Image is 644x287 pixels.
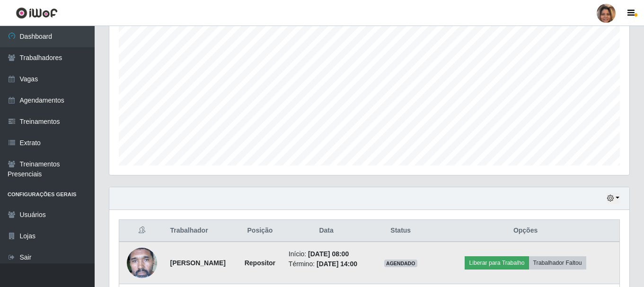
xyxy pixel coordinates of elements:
[237,220,283,242] th: Posição
[170,259,225,267] strong: [PERSON_NAME]
[308,250,349,258] time: [DATE] 08:00
[529,256,586,270] button: Trabalhador Faltou
[370,220,432,242] th: Status
[384,260,417,267] span: AGENDADO
[16,7,58,19] img: CoreUI Logo
[289,249,364,259] li: Início:
[245,259,275,267] strong: Repositor
[432,220,619,242] th: Opções
[317,260,357,268] time: [DATE] 14:00
[164,220,237,242] th: Trabalhador
[289,259,364,269] li: Término:
[283,220,370,242] th: Data
[465,256,529,270] button: Liberar para Trabalho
